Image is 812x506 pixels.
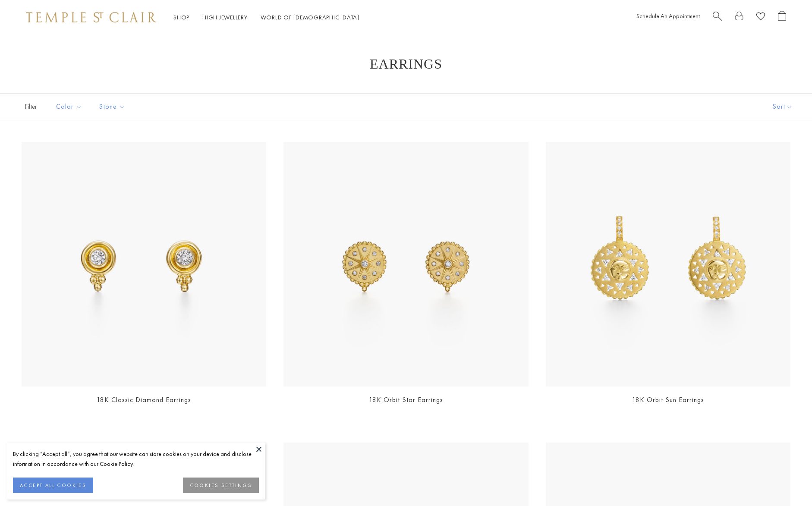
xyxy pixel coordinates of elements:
[769,465,803,497] iframe: Gorgias live chat messenger
[173,13,189,21] a: ShopShop
[546,142,790,387] img: 18K Orbit Sun Earrings
[756,11,765,24] a: View Wishlist
[778,11,786,24] a: Open Shopping Bag
[546,142,790,387] a: 18K Orbit Sun Earrings18K Orbit Sun Earrings
[22,142,266,387] img: 18K Classic Diamond Earrings
[26,12,156,22] img: Temple St. Clair
[93,97,132,116] button: Stone
[13,478,93,493] button: ACCEPT ALL COOKIES
[22,142,266,387] a: 18K Classic Diamond Earrings18K Classic Diamond Earrings
[713,11,722,24] a: Search
[183,478,259,493] button: COOKIES SETTINGS
[13,449,259,469] div: By clicking “Accept all”, you agree that our website can store cookies on your device and disclos...
[632,395,704,404] a: 18K Orbit Sun Earrings
[283,142,528,387] img: 18K Orbit Star Earrings
[283,142,528,387] a: 18K Orbit Star Earrings18K Orbit Star Earrings
[95,101,132,112] span: Stone
[52,101,88,112] span: Color
[636,12,700,20] a: Schedule An Appointment
[97,395,191,404] a: 18K Classic Diamond Earrings
[369,395,443,404] a: 18K Orbit Star Earrings
[50,97,88,116] button: Color
[753,94,812,120] button: Show sort by
[173,12,359,23] nav: Main navigation
[35,56,777,72] h1: Earrings
[261,13,359,21] a: World of [DEMOGRAPHIC_DATA]World of [DEMOGRAPHIC_DATA]
[202,13,248,21] a: High JewelleryHigh Jewellery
